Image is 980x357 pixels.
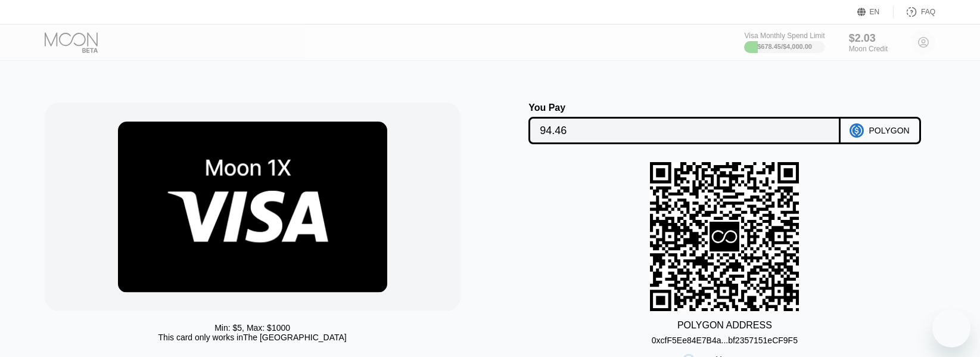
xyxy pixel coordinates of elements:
[652,331,798,345] div: 0xcfF5Ee84E7B4a...bf2357151eCF9F5
[894,6,935,18] div: FAQ
[502,103,948,144] div: You PayPOLYGON
[158,333,347,342] div: This card only works in The [GEOGRAPHIC_DATA]
[677,320,772,331] div: POLYGON ADDRESS
[744,32,825,53] div: Visa Monthly Spend Limit$678.45/$4,000.00
[857,6,894,18] div: EN
[652,336,798,345] div: 0xcfF5Ee84E7B4a...bf2357151eCF9F5
[214,323,290,333] div: Min: $ 5 , Max: $ 1000
[757,43,812,50] div: $678.45 / $4,000.00
[869,126,909,135] div: POLYGON
[932,309,970,347] iframe: Button to launch messaging window
[870,8,880,16] div: EN
[528,103,840,113] div: You Pay
[744,32,825,40] div: Visa Monthly Spend Limit
[921,8,935,16] div: FAQ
